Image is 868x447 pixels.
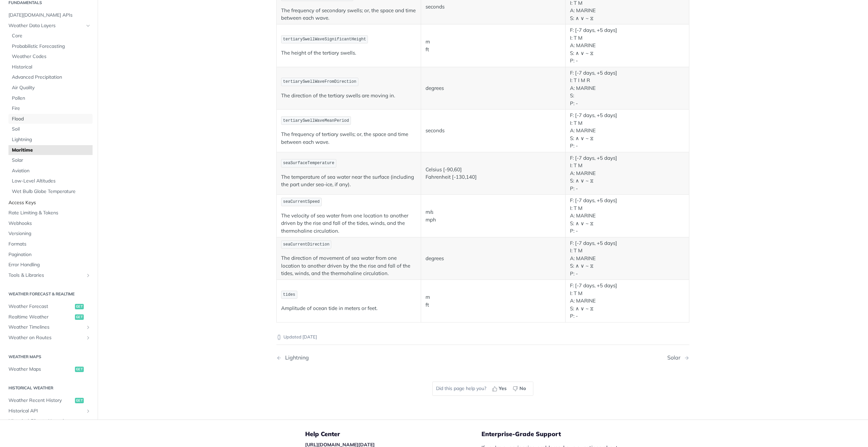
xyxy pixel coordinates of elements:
span: Wet Bulb Globe Temperature [12,188,91,195]
span: Flood [12,116,91,122]
span: Pagination [8,251,91,258]
a: Low-Level Altitudes [8,176,93,186]
button: Show subpages for Weather on Routes [85,335,91,341]
span: Error Handling [8,261,91,268]
span: seaSurfaceTemperature [283,161,334,166]
a: Historical APIShow subpages for Historical API [5,406,93,416]
h5: Enterprise-Grade Support [481,430,640,438]
a: Weather Data LayersHide subpages for Weather Data Layers [5,20,93,31]
a: Pollen [8,93,93,103]
span: Weather Maps [8,366,73,372]
span: Rate Limiting & Tokens [8,210,91,216]
h2: Weather Forecast & realtime [5,291,93,297]
p: F: [-7 days, +5 days] I: T M A: MARINE S: ∧ ∨ ~ ⧖ P: - [570,154,685,193]
span: Webhooks [8,220,91,227]
a: Tools & LibrariesShow subpages for Tools & Libraries [5,270,93,280]
a: Rate Limiting & Tokens [5,208,93,218]
p: m/s mph [426,208,561,223]
span: get [75,398,84,403]
p: F: [-7 days, +5 days] I: T M A: MARINE S: ∧ ∨ ~ ⧖ P: - [570,112,685,150]
span: Yes [499,385,507,392]
span: Pollen [12,95,91,101]
span: Historical Climate Normals [8,418,84,425]
button: Show subpages for Weather Timelines [85,325,91,330]
span: Solar [12,157,91,164]
p: The temperature of sea water near the surface (including the part under sea-ice, if any). [281,173,416,189]
a: Formats [5,239,93,249]
span: Historical API [8,407,84,414]
p: seconds [426,127,561,135]
span: Fire [12,105,91,112]
a: Versioning [5,229,93,239]
a: Webhooks [5,218,93,228]
p: m ft [426,293,561,309]
p: Amplitude of ocean tide in meters or feet. [281,305,416,312]
p: F: [-7 days, +5 days] I: T M A: MARINE S: ∧ ∨ ~ ⧖ P: - [570,282,685,320]
a: Next Page: Solar [667,354,689,361]
span: Aviation [12,167,91,174]
button: Show subpages for Tools & Libraries [85,272,91,278]
span: Weather Data Layers [8,22,84,29]
span: get [75,366,84,372]
p: degrees [426,84,561,92]
p: F: [-7 days, +5 days] I: T I M R A: MARINE S: P: - [570,69,685,108]
a: Realtime Weatherget [5,312,93,322]
p: The direction of the tertiary swells are moving in. [281,92,416,100]
span: tides [283,292,295,297]
a: Weather Codes [8,52,93,62]
a: Historical Climate NormalsShow subpages for Historical Climate Normals [5,416,93,426]
span: Advanced Precipitation [12,74,91,81]
span: seaCurrentSpeed [283,199,320,204]
button: Yes [490,384,510,394]
p: The frequency of tertiary swells; or, the space and time between each wave. [281,131,416,146]
a: Soil [8,124,93,134]
span: Soil [12,126,91,133]
span: Low-Level Altitudes [12,178,91,184]
span: tertiarySwellWaveFromDirection [283,79,356,84]
span: [DATE][DOMAIN_NAME] APIs [8,12,91,19]
p: The direction of movement of sea water from one location to another driven by the the rise and fa... [281,254,416,277]
a: Weather Mapsget [5,364,93,374]
button: Show subpages for Historical API [85,408,91,413]
span: Realtime Weather [8,314,73,320]
a: Historical [8,62,93,72]
p: F: [-7 days, +5 days] I: T M A: MARINE S: ∧ ∨ ~ ⧖ P: - [570,197,685,235]
a: Advanced Precipitation [8,72,93,82]
span: get [75,314,84,320]
span: Weather Forecast [8,303,73,310]
span: Weather Recent History [8,397,73,404]
div: Lightning [282,354,309,361]
div: Solar [667,354,684,361]
p: Celsius [-90,60] Fahrenheit [-130,140] [426,166,561,181]
a: [DATE][DOMAIN_NAME] APIs [5,10,93,20]
button: Show subpages for Historical Climate Normals [85,419,91,424]
span: Tools & Libraries [8,272,84,278]
span: Historical [12,64,91,71]
a: Air Quality [8,83,93,93]
a: Flood [8,114,93,124]
span: tertiarySwellWaveMeanPeriod [283,118,349,123]
button: Hide subpages for Weather Data Layers [85,23,91,28]
a: Maritime [8,145,93,155]
span: seaCurrentDirection [283,242,330,247]
span: Access Keys [8,199,91,206]
h5: Help Center [305,430,481,438]
span: Core [12,33,91,39]
a: Access Keys [5,197,93,208]
button: No [510,384,530,394]
a: Probabilistic Forecasting [8,41,93,51]
span: Weather on Routes [8,334,84,341]
a: Lightning [8,135,93,145]
span: get [75,304,84,309]
span: Versioning [8,230,91,237]
span: Probabilistic Forecasting [12,43,91,50]
span: Maritime [12,147,91,153]
p: The velocity of sea water from one location to another driven by the rise and fall of the tides, ... [281,212,416,235]
a: Weather Forecastget [5,302,93,312]
span: No [519,385,526,392]
a: Fire [8,103,93,114]
span: Weather Timelines [8,324,84,331]
p: m ft [426,38,561,53]
a: Error Handling [5,260,93,270]
a: Weather TimelinesShow subpages for Weather Timelines [5,322,93,332]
